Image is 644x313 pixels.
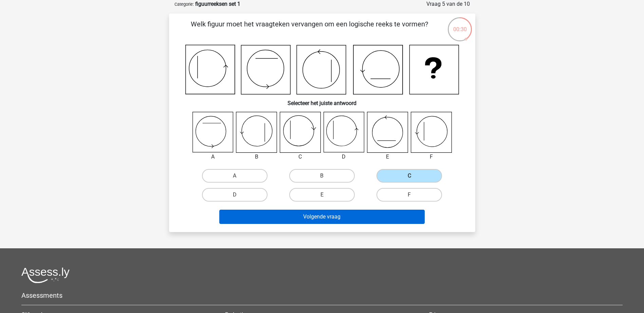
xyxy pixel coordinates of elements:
[21,291,623,299] h5: Assessments
[231,153,282,161] div: B
[362,153,413,161] div: E
[376,188,442,202] label: F
[202,169,268,183] label: A
[318,153,370,161] div: D
[275,153,326,161] div: C
[202,188,268,202] label: D
[219,210,425,224] button: Volgende vraag
[21,267,70,283] img: Assessly logo
[187,153,239,161] div: A
[406,153,457,161] div: F
[195,1,240,7] strong: figuurreeksen set 1
[289,169,355,183] label: B
[174,2,194,7] small: Categorie:
[376,169,442,183] label: C
[180,95,464,106] h6: Selecteer het juiste antwoord
[289,188,355,202] label: E
[447,17,473,34] div: 00:30
[180,19,439,39] p: Welk figuur moet het vraagteken vervangen om een logische reeks te vormen?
